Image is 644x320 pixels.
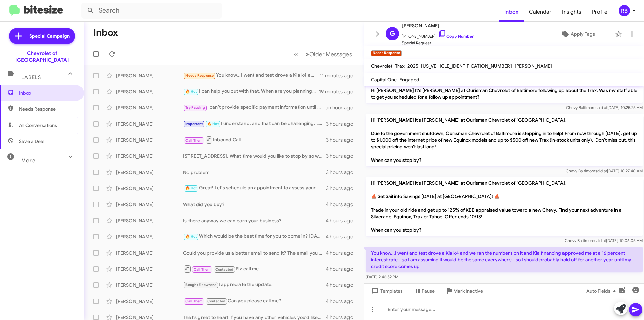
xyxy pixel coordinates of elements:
button: Auto Fields [581,285,624,297]
span: 🔥 Hot [185,234,197,239]
div: 4 hours ago [326,217,359,224]
span: 🔥 Hot [207,122,219,126]
a: Copy Number [438,34,474,39]
span: All Conversations [19,122,57,129]
span: said at [594,238,606,243]
div: [PERSON_NAME] [116,249,183,256]
button: Mark Inactive [440,285,488,297]
div: 3 hours ago [326,185,359,192]
div: [PERSON_NAME] [116,185,183,192]
div: [STREET_ADDRESS]. What time would you like to stop by so we can have the vehicle pulled up and re... [183,153,326,159]
span: Chevy Baltimore [DATE] 10:27:40 AM [566,168,643,173]
div: 4 hours ago [326,249,359,256]
div: [PERSON_NAME] [116,121,183,127]
button: RB [613,5,637,16]
span: Apply Tags [571,28,595,40]
div: I can help you out with that. When are you planning on coming down to possibly finalize your deal... [183,88,319,95]
div: Inbound Call [183,136,326,144]
div: [PERSON_NAME] [116,137,183,143]
div: 3 hours ago [326,153,359,159]
span: Call Them [185,299,203,303]
div: 4 hours ago [326,266,359,272]
span: Pause [422,285,435,297]
div: 3 hours ago [326,169,359,176]
span: [DATE] 2:46:52 PM [366,274,398,279]
span: « [294,50,298,58]
div: [PERSON_NAME] [116,104,183,111]
input: Search [81,3,222,19]
span: Try Pausing [185,105,205,110]
a: Inbox [499,2,524,22]
span: Auto Fields [586,285,619,297]
span: Older Messages [309,51,352,58]
span: Chevrolet [371,63,392,69]
p: Hi [PERSON_NAME] It's [PERSON_NAME] at Ourisman Chevrolet of Baltimore following up about the Tra... [366,84,643,103]
a: Calendar [524,2,557,22]
span: Capital One [371,77,397,83]
div: Can you please call me? [183,297,326,305]
div: Which would be the best time for you to come in? [DATE] or [DATE]? [183,233,326,240]
div: [PERSON_NAME] [116,153,183,159]
span: Chevy Baltimore [DATE] 10:25:25 AM [566,105,643,110]
span: 🔥 Hot [185,89,197,94]
span: Special Campaign [29,33,70,39]
a: Special Campaign [9,28,75,44]
span: Call Them [194,267,211,272]
span: 2025 [407,63,418,69]
div: 4 hours ago [326,201,359,208]
div: You know...I went and test drove a Kia k4 and we ran the numbers on it and Kia financing approved... [183,72,320,79]
span: Important [185,122,203,126]
div: [PERSON_NAME] [116,266,183,272]
span: Inbox [19,90,76,96]
span: Special Request [402,40,474,46]
span: [US_VEHICLE_IDENTIFICATION_NUMBER] [421,63,512,69]
span: [PERSON_NAME] [402,21,474,30]
div: What did you buy? [183,201,326,208]
div: an hour ago [326,104,359,111]
span: Chevy Baltimore [DATE] 10:06:05 AM [565,238,643,243]
div: 4 hours ago [326,233,359,240]
span: G [390,28,395,39]
span: Save a Deal [19,138,44,145]
span: Call Them [185,138,203,143]
span: Contacted [215,267,234,272]
button: Apply Tags [543,28,612,40]
p: You know...I went and test drove a Kia k4 and we ran the numbers on it and Kia financing approved... [366,247,643,272]
div: Plz call me [183,265,326,273]
p: Hi [PERSON_NAME] it's [PERSON_NAME] at Ourisman Chevrolet of [GEOGRAPHIC_DATA]. Due to the govern... [366,114,643,166]
div: 3 hours ago [326,137,359,143]
span: [PERSON_NAME] [515,63,552,69]
div: I understand, and that can be challenging. Let’s discuss your current vehicle and explore potenti... [183,120,326,128]
div: [PERSON_NAME] [116,233,183,240]
div: Great! Let's schedule an appointment to assess your Equinox and discuss the details. What day wor... [183,184,326,192]
div: 3 hours ago [326,121,359,127]
span: Labels [21,74,41,80]
div: [PERSON_NAME] [116,88,183,95]
button: Previous [290,47,302,61]
span: Contacted [207,299,226,303]
span: Templates [370,285,403,297]
div: 11 minutes ago [320,72,359,79]
span: Engaged [399,77,419,83]
div: 19 minutes ago [319,88,359,95]
div: 4 hours ago [326,298,359,305]
span: 🔥 Hot [185,186,197,190]
span: » [306,50,309,58]
span: [PHONE_NUMBER] [402,30,474,40]
div: Could you provide us a better email to send it? The email you have provide is bouncing the email ... [183,249,326,256]
a: Insights [557,2,587,22]
small: Needs Response [371,50,402,56]
div: [PERSON_NAME] [116,169,183,176]
div: RB [619,5,630,16]
span: said at [596,105,607,110]
span: Bought Elsewhere [185,283,216,287]
a: Profile [587,2,613,22]
div: No problem [183,169,326,176]
button: Templates [364,285,408,297]
span: Trax [395,63,405,69]
span: Needs Response [19,106,76,112]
